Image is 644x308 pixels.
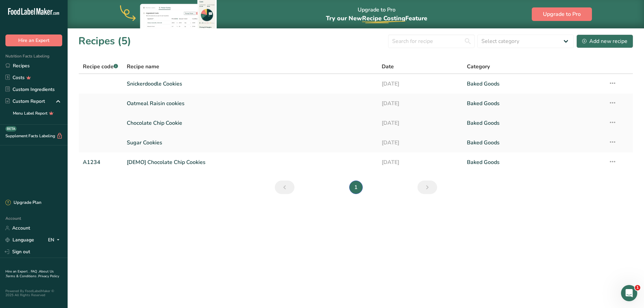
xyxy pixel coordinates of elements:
img: [Free Webinar] What's wrong with this Label? [7,192,128,239]
div: Hire an Expert Services [10,140,125,153]
a: About Us . [5,269,54,279]
img: logo [14,15,67,22]
span: Messages [39,228,63,233]
a: Baked Goods [467,96,600,111]
div: Hire an Expert Services [10,172,125,185]
button: Search for help [10,104,125,118]
div: Upgrade to Pro [326,0,427,28]
a: [DATE] [382,96,459,111]
a: Privacy Policy [38,274,59,279]
button: News [101,211,135,238]
div: How Subscription Upgrades Work on [DOMAIN_NAME] [10,121,125,140]
span: Home [9,228,24,233]
a: Sugar Cookies [127,136,374,150]
div: Send us a message [14,85,113,92]
a: [DEMO] Chocolate Chip Cookies [127,155,374,169]
span: Recipe name [127,63,159,71]
span: Date [382,63,394,71]
a: Snickerdoodle Cookies [127,77,374,91]
button: Upgrade to Pro [532,7,592,21]
img: Profile image for Reem [106,11,120,24]
button: Help [68,211,101,238]
iframe: Intercom live chat [621,285,637,301]
a: Hire an Expert . [5,269,29,274]
a: [DATE] [382,155,459,169]
a: Baked Goods [467,136,600,150]
div: Add new recipe [582,37,627,45]
a: Baked Goods [467,155,600,169]
span: Try our New Feature [326,14,427,22]
button: Hire an Expert [5,34,62,46]
span: News [112,228,125,233]
div: Powered By FoodLabelMaker © 2025 All Rights Reserved [5,289,62,297]
div: Hire an Expert Services [14,175,113,182]
h1: Recipes (5) [78,33,131,49]
a: FAQ . [31,269,39,274]
p: Hi [PERSON_NAME] [14,48,122,60]
a: Baked Goods [467,116,600,130]
div: How Subscription Upgrades Work on [DOMAIN_NAME] [14,123,113,138]
div: How to Print Your Labels & Choose the Right Printer [14,156,113,170]
img: Profile image for Rachelle [80,11,94,24]
span: Search for help [14,108,55,115]
img: Profile image for Aya [93,11,107,24]
a: Next page [418,181,437,194]
span: Help [79,228,90,233]
div: Upgrade Plan [5,199,41,206]
div: EN [48,236,62,244]
a: [DATE] [382,136,459,150]
span: Recipe code [83,63,118,70]
span: Recipe Costing [362,14,405,22]
a: [DATE] [382,77,459,91]
a: [DATE] [382,116,459,130]
a: Chocolate Chip Cookie [127,116,374,130]
span: Upgrade to Pro [543,10,581,18]
div: How to Print Your Labels & Choose the Right Printer [10,153,125,172]
span: 1 [635,285,640,290]
button: Add new recipe [576,34,633,48]
div: Hire an Expert Services [14,143,113,150]
input: Search for recipe [388,34,475,48]
div: BETA [5,126,17,132]
div: [Free Webinar] What's wrong with this Label? [7,191,128,277]
a: Baked Goods [467,77,600,91]
span: Category [467,63,490,71]
div: Send us a message [7,79,128,98]
a: Previous page [275,181,294,194]
p: How can we help? [14,60,122,71]
div: Custom Report [5,98,45,105]
a: Language [5,234,34,246]
a: A1234 [83,155,119,169]
button: Messages [34,211,68,238]
a: Terms & Conditions . [6,274,38,279]
a: Oatmeal Raisin cookies [127,96,374,111]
